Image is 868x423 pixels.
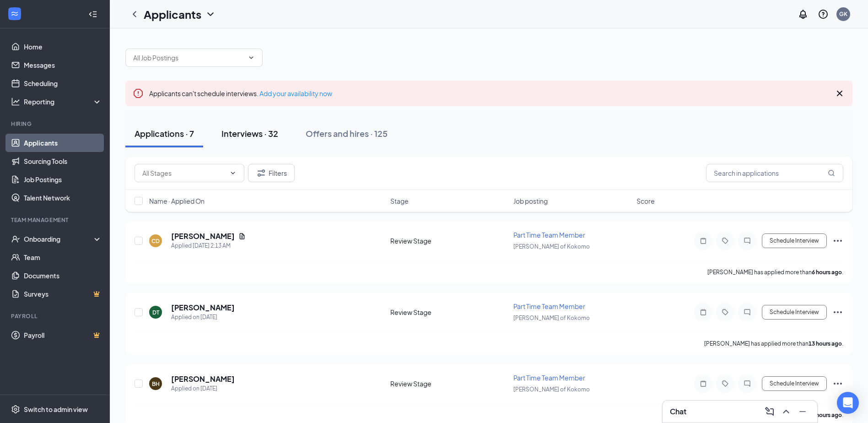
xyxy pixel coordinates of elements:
[171,303,235,313] h5: [PERSON_NAME]
[762,305,827,320] button: Schedule Interview
[88,10,97,19] svg: Collapse
[390,379,508,388] div: Review Stage
[171,231,235,241] h5: [PERSON_NAME]
[205,9,216,20] svg: ChevronDown
[24,38,102,56] a: Home
[720,237,731,244] svg: Tag
[513,302,585,310] span: Part Time Team Member
[764,406,775,417] svg: ComposeMessage
[11,312,100,320] div: Payroll
[762,376,827,391] button: Schedule Interview
[238,233,246,240] svg: Document
[171,374,235,384] h5: [PERSON_NAME]
[779,404,793,419] button: ChevronUp
[149,89,332,98] span: Applicants can't schedule interviews.
[698,309,709,316] svg: Note
[24,97,102,106] div: Reporting
[832,307,843,318] svg: Ellipses
[720,309,731,316] svg: Tag
[828,169,835,177] svg: MagnifyingGlass
[706,164,843,182] input: Search in applications
[513,196,548,206] span: Job posting
[513,315,590,321] span: [PERSON_NAME] of Kokomo
[24,248,102,266] a: Team
[248,164,295,182] button: Filter Filters
[818,9,829,20] svg: QuestionInfo
[636,196,655,206] span: Score
[742,380,753,387] svg: ChatInactive
[11,120,100,128] div: Hiring
[24,170,102,189] a: Job Postings
[24,56,102,74] a: Messages
[707,268,843,276] p: [PERSON_NAME] has applied more than .
[24,74,102,92] a: Scheduling
[809,412,842,418] b: 15 hours ago
[839,10,847,18] div: GK
[149,196,205,206] span: Name · Applied On
[142,168,226,178] input: All Stages
[837,392,859,414] div: Open Intercom Messenger
[513,374,585,382] span: Part Time Team Member
[742,237,753,244] svg: ChatInactive
[390,308,508,317] div: Review Stage
[135,128,194,139] div: Applications · 7
[762,404,777,419] button: ComposeMessage
[390,196,409,206] span: Stage
[832,378,843,389] svg: Ellipses
[797,406,808,417] svg: Minimize
[698,237,709,244] svg: Note
[513,386,590,393] span: [PERSON_NAME] of Kokomo
[24,405,88,414] div: Switch to admin view
[11,216,100,224] div: Team Management
[834,88,845,99] svg: Cross
[513,243,590,250] span: [PERSON_NAME] of Kokomo
[513,231,585,239] span: Part Time Team Member
[259,89,332,98] a: Add your availability now
[795,404,810,419] button: Minimize
[390,236,508,245] div: Review Stage
[762,233,827,248] button: Schedule Interview
[698,380,709,387] svg: Note
[798,9,809,20] svg: Notifications
[24,266,102,285] a: Documents
[306,128,388,139] div: Offers and hires · 125
[11,405,20,414] svg: Settings
[248,54,255,61] svg: ChevronDown
[171,241,246,250] div: Applied [DATE] 2:13 AM
[781,406,792,417] svg: ChevronUp
[144,6,201,22] h1: Applicants
[133,53,244,63] input: All Job Postings
[742,309,753,316] svg: ChatInactive
[171,384,235,393] div: Applied on [DATE]
[151,237,160,245] div: CD
[221,128,278,139] div: Interviews · 32
[24,134,102,152] a: Applicants
[10,9,19,18] svg: WorkstreamLogo
[24,326,102,344] a: PayrollCrown
[171,313,235,322] div: Applied on [DATE]
[24,152,102,170] a: Sourcing Tools
[720,380,731,387] svg: Tag
[256,168,267,179] svg: Filter
[152,309,159,316] div: DT
[24,285,102,303] a: SurveysCrown
[24,189,102,207] a: Talent Network
[229,169,237,177] svg: ChevronDown
[24,234,94,244] div: Onboarding
[11,234,20,244] svg: UserCheck
[812,269,842,276] b: 6 hours ago
[832,235,843,246] svg: Ellipses
[809,340,842,347] b: 13 hours ago
[133,88,144,99] svg: Error
[11,97,20,106] svg: Analysis
[670,407,686,417] h3: Chat
[704,340,843,347] p: [PERSON_NAME] has applied more than .
[152,380,160,388] div: BH
[129,9,140,20] svg: ChevronLeft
